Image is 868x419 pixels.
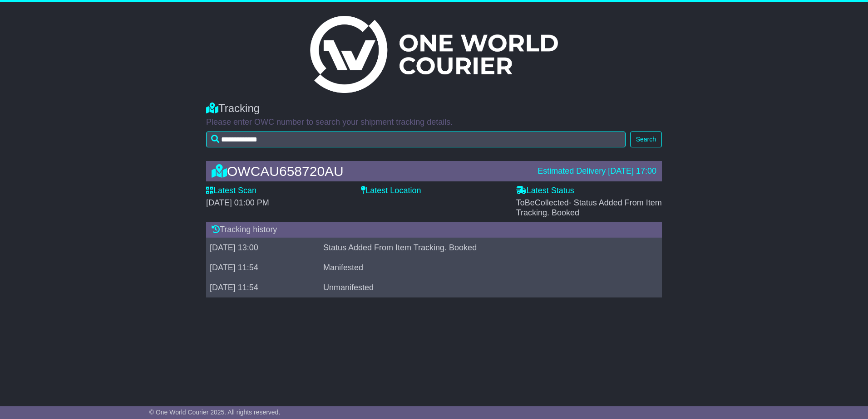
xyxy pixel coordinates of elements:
label: Latest Location [361,186,421,196]
label: Latest Scan [206,186,256,196]
span: - Status Added From Item Tracking. Booked [516,198,662,217]
div: OWCAU658720AU [207,164,533,179]
div: Estimated Delivery [DATE] 17:00 [538,166,656,176]
span: © One World Courier 2025. All rights reserved. [149,409,281,416]
td: Manifested [320,258,647,278]
td: Status Added From Item Tracking. Booked [320,238,647,258]
label: Latest Status [516,186,574,196]
td: [DATE] 13:00 [206,238,320,258]
td: Unmanifested [320,278,647,297]
p: Please enter OWC number to search your shipment tracking details. [206,117,662,127]
button: Search [630,132,662,147]
div: Tracking history [206,222,662,238]
span: ToBeCollected [516,198,662,217]
span: [DATE] 01:00 PM [206,198,269,207]
td: [DATE] 11:54 [206,278,320,297]
div: Tracking [206,102,662,115]
td: [DATE] 11:54 [206,258,320,278]
img: Light [310,16,558,93]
